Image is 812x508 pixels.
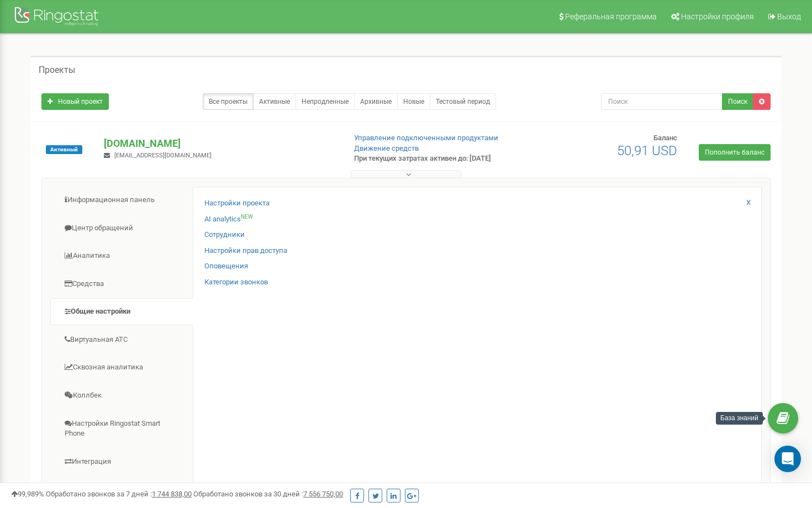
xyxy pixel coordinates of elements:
[193,490,343,498] span: Обработано звонков за 30 дней :
[241,214,253,220] sup: NEW
[41,93,109,110] a: Новый проект
[653,134,677,142] span: Баланс
[204,198,270,209] a: Настройки проекта
[50,410,193,447] a: Настройки Ringostat Smart Phone
[681,12,754,21] span: Настройки профиля
[46,490,192,498] span: Обработано звонков за 7 дней :
[699,144,771,161] a: Пополнить баланс
[354,154,524,164] p: При текущих затратах активен до: [DATE]
[204,230,245,240] a: Сотрудники
[50,382,193,409] a: Коллбек
[204,246,287,256] a: Настройки прав доступа
[46,145,82,154] span: Активный
[430,93,496,110] a: Тестовый период
[50,242,193,269] a: Аналитика
[50,354,193,381] a: Сквозная аналитика
[50,271,193,298] a: Средства
[716,412,763,425] div: База знаний
[203,93,254,110] a: Все проекты
[50,215,193,242] a: Центр обращений
[114,152,212,159] span: [EMAIL_ADDRESS][DOMAIN_NAME]
[204,261,248,272] a: Оповещения
[204,214,253,225] a: AI analyticsNEW
[354,134,498,142] a: Управление подключенными продуктами
[253,93,296,110] a: Активные
[354,144,419,152] a: Движение средств
[777,12,801,21] span: Выход
[296,93,355,110] a: Непродленные
[50,326,193,353] a: Виртуальная АТС
[397,93,430,110] a: Новые
[746,198,751,208] a: X
[50,448,193,475] a: Интеграция
[303,490,343,498] u: 7 556 750,00
[39,65,75,75] h5: Проекты
[50,298,193,325] a: Общие настройки
[722,93,753,110] button: Поиск
[152,490,192,498] u: 1 744 838,00
[11,490,44,498] span: 99,989%
[204,277,268,288] a: Категории звонков
[617,143,677,158] span: 50,91 USD
[50,187,193,214] a: Информационная панель
[774,446,801,472] div: Open Intercom Messenger
[50,476,193,503] a: Mini CRM
[354,93,398,110] a: Архивные
[601,93,723,110] input: Поиск
[104,136,336,151] p: [DOMAIN_NAME]
[565,12,657,21] span: Реферальная программа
